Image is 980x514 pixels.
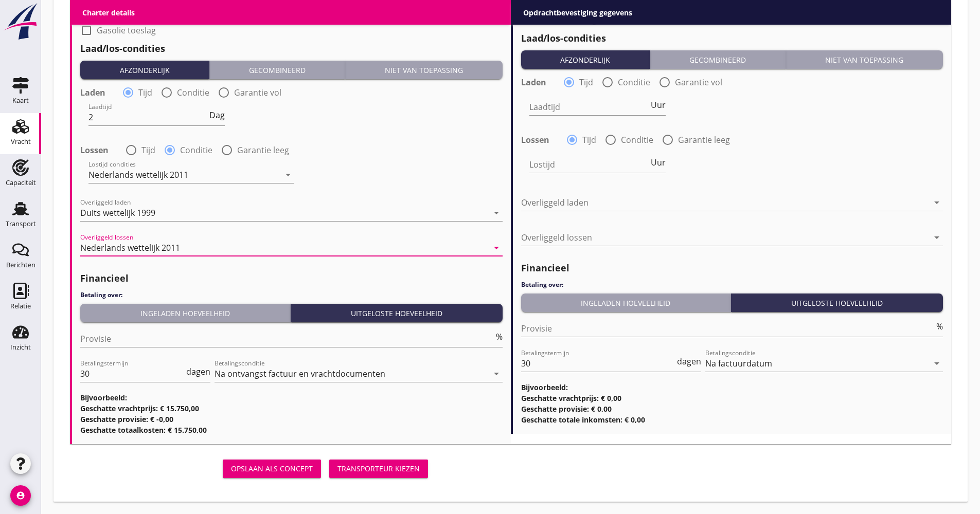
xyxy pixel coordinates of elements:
button: Ingeladen hoeveelheid [521,293,732,312]
button: Gecombineerd [650,50,786,69]
h3: Bijvoorbeeld: [521,382,943,393]
div: Afzonderlijk [84,65,205,76]
strong: Laden [521,77,546,87]
div: % [494,333,503,341]
h4: Betaling over: [80,290,503,300]
div: Uitgeloste hoeveelheid [735,298,939,308]
label: Garantie leeg [678,135,730,145]
div: Ingeladen hoeveelheid [84,308,286,319]
button: Ingeladen hoeveelheid [80,304,291,322]
div: Berichten [6,262,35,268]
button: Transporteur kiezen [329,460,428,478]
span: Dag [209,111,225,119]
h2: Laad/los-condities [521,31,943,45]
input: Laadtijd [88,109,207,125]
div: Niet van toepassing [790,54,939,65]
label: Tijd [582,135,596,145]
div: Kaart [12,97,29,104]
button: Niet van toepassing [345,61,502,79]
strong: Lossen [521,135,549,145]
button: Afzonderlijk [80,61,209,79]
h2: Laad/los-condities [80,42,503,56]
button: Uitgeloste hoeveelheid [291,304,503,322]
button: Gecombineerd [209,61,345,79]
label: Conditie [180,145,212,155]
button: Opslaan als concept [223,460,321,478]
label: Garantie leeg [237,145,289,155]
label: Onder voorbehoud van voorgaande reis [97,11,253,21]
strong: Lossen [80,145,109,155]
h3: Geschatte provisie: € -0,00 [80,414,503,425]
i: arrow_drop_down [931,196,943,209]
label: Conditie [621,135,653,145]
label: Tijd [579,77,593,87]
i: arrow_drop_down [931,231,943,244]
img: logo-small.a267ee39.svg [2,3,39,41]
div: Nederlands wettelijk 2011 [88,170,188,179]
label: Garantie vol [675,77,722,87]
div: dagen [184,368,210,376]
div: Na ontvangst factuur en vrachtdocumenten [215,369,385,378]
i: arrow_drop_down [931,357,943,370]
div: Transport [6,221,36,227]
input: Provisie [80,331,494,347]
h2: Financieel [521,261,943,275]
strong: Laden [80,87,105,98]
div: Gecombineerd [213,65,341,76]
span: Uur [651,101,666,109]
i: arrow_drop_down [490,242,503,254]
i: arrow_drop_down [490,207,503,219]
h3: Geschatte vrachtprijs: € 0,00 [521,393,943,403]
input: Provisie [521,320,935,337]
i: arrow_drop_down [490,368,503,380]
h4: Betaling over: [521,280,943,289]
div: Na factuurdatum [705,359,772,368]
h3: Geschatte vrachtprijs: € 15.750,00 [80,403,503,414]
input: Betalingstermijn [521,355,675,372]
div: Capaciteit [6,179,36,186]
button: Niet van toepassing [786,50,943,69]
label: Tijd [138,87,152,98]
div: Transporteur kiezen [337,463,420,474]
div: Ingeladen hoeveelheid [525,298,727,308]
label: Garantie vol [234,87,281,98]
div: Vracht [11,138,31,145]
input: Laadtijd [529,99,649,115]
h3: Geschatte totale inkomsten: € 0,00 [521,414,943,425]
div: Afzonderlijk [525,54,646,65]
div: Inzicht [10,344,31,351]
div: Uitgeloste hoeveelheid [295,308,498,319]
span: Uur [651,158,666,167]
input: Lostijd [529,156,649,173]
label: Conditie [177,87,209,98]
label: Gasolie toeslag [538,15,597,25]
div: Duits wettelijk 1999 [80,208,155,217]
h3: Geschatte totaalkosten: € 15.750,00 [80,425,503,435]
div: Gecombineerd [654,54,781,65]
h3: Bijvoorbeeld: [80,392,503,403]
label: Conditie [618,77,650,87]
i: arrow_drop_down [282,169,294,181]
h3: Geschatte provisie: € 0,00 [521,403,943,414]
input: Betalingstermijn [80,365,184,382]
div: Niet van toepassing [349,65,498,76]
i: account_circle [10,485,31,506]
div: Opslaan als concept [231,463,313,474]
button: Afzonderlijk [521,50,650,69]
div: % [934,322,943,331]
button: Uitgeloste hoeveelheid [731,293,943,312]
label: Onder voorbehoud van voorgaande reis [538,1,694,11]
label: Gasolie toeslag [97,25,156,35]
h2: Financieel [80,271,503,285]
div: Nederlands wettelijk 2011 [80,243,180,252]
label: Tijd [141,145,155,155]
div: dagen [675,357,701,365]
div: Relatie [10,303,31,309]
